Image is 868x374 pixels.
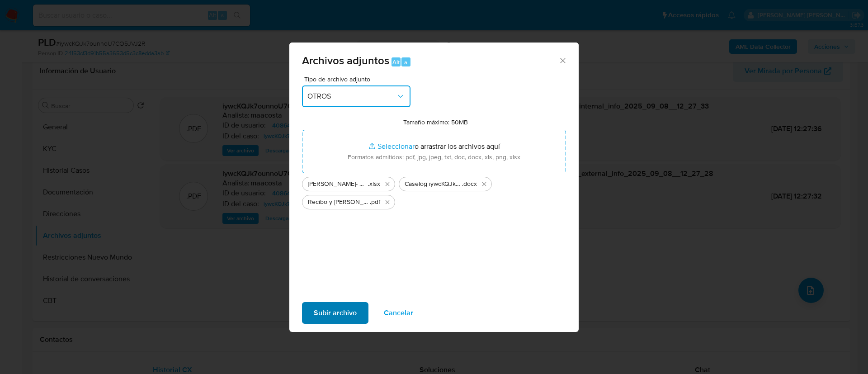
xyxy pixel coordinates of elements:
span: .docx [462,180,477,189]
button: OTROS [302,85,410,107]
span: Tipo de archivo adjunto [304,76,413,82]
span: Cancelar [384,303,413,323]
span: Recibo y [PERSON_NAME] - [PERSON_NAME] [308,198,370,207]
span: Archivos adjuntos [302,52,389,68]
span: Caselog iywcKQJk7ounnoU7CO5JVJ2R_2025_07_17_23_40_13 [405,180,462,189]
label: Tamaño máximo: 50MB [403,118,468,126]
span: OTROS [307,92,396,101]
button: Cancelar [372,302,425,324]
span: Alt [392,58,400,66]
span: [PERSON_NAME]- Movimientos [308,180,368,189]
button: Cerrar [558,56,566,64]
span: .pdf [370,198,380,207]
span: .xlsx [368,180,380,189]
button: Eliminar Caselog iywcKQJk7ounnoU7CO5JVJ2R_2025_07_17_23_40_13.docx [479,179,490,189]
span: Subir archivo [314,303,357,323]
span: a [404,58,407,66]
ul: Archivos seleccionados [302,173,566,209]
button: Eliminar Alan Paul Venier- Movimientos.xlsx [382,179,393,189]
button: Eliminar Recibo y constancia ARCA - Alan Paul Venier.pdf [382,197,393,208]
button: Subir archivo [302,302,368,324]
